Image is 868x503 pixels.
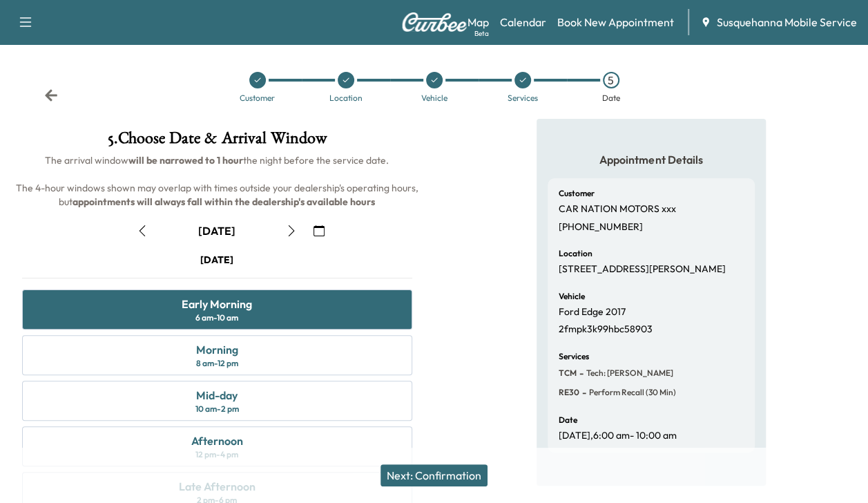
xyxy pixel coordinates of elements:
[559,221,643,234] p: [PHONE_NUMBER]
[198,223,235,238] div: [DATE]
[196,358,238,369] div: 8 am - 12 pm
[603,72,619,88] div: 5
[11,130,423,153] h1: 5 . Choose Date & Arrival Window
[579,386,586,399] span: -
[559,306,626,319] p: Ford Edge 2017
[380,464,488,486] button: Next: Confirmation
[577,366,584,380] span: -
[16,154,421,208] span: The arrival window the night before the service date. The 4-hour windows shown may overlap with t...
[73,196,375,208] b: appointments will always fall within the dealership's available hours
[196,387,238,404] div: Mid-day
[191,433,243,449] div: Afternoon
[195,404,239,415] div: 10 am - 2 pm
[559,352,589,361] h6: Services
[195,312,238,323] div: 6 am - 10 am
[559,203,676,216] p: CAR NATION MOTORS xxx
[559,189,595,198] h6: Customer
[128,154,243,167] b: will be narrowed to 1 hour
[559,368,577,379] span: TCM
[584,368,673,379] span: Tech: Colton M
[602,94,620,102] div: Date
[421,94,447,102] div: Vehicle
[508,94,538,102] div: Services
[559,387,579,398] span: RE30
[500,14,546,30] a: Calendar
[200,253,233,267] div: [DATE]
[559,249,592,258] h6: Location
[182,296,252,312] div: Early Morning
[548,152,755,167] h5: Appointment Details
[586,387,676,398] span: Perform Recall (30 Min)
[240,94,275,102] div: Customer
[401,12,467,32] img: Curbee Logo
[559,323,653,336] p: 2fmpk3k99hbc58903
[557,14,674,30] a: Book New Appointment
[467,14,489,30] a: MapBeta
[559,416,577,424] h6: Date
[559,292,585,301] h6: Vehicle
[44,88,58,102] div: Back
[196,341,238,358] div: Morning
[559,430,677,442] p: [DATE] , 6:00 am - 10:00 am
[474,28,489,39] div: Beta
[329,94,363,102] div: Location
[717,14,857,30] span: Susquehanna Mobile Service
[559,263,726,276] p: [STREET_ADDRESS][PERSON_NAME]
